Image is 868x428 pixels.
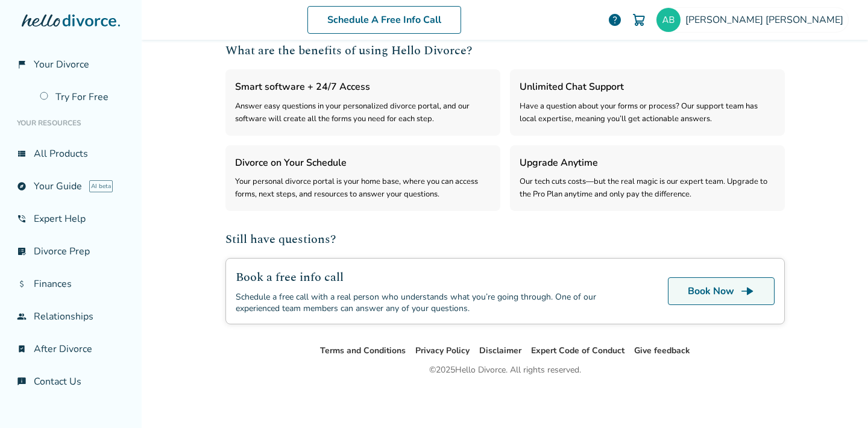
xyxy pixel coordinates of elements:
span: view_list [17,149,27,159]
span: Your Divorce [34,58,89,71]
div: Schedule a free call with a real person who understands what you’re going through. One of our exp... [236,291,639,314]
span: flag_2 [17,60,27,69]
li: Your Resources [10,111,132,135]
a: Book Nowline_end_arrow [668,277,775,305]
img: Cart [632,13,646,27]
a: flag_2Your Divorce [10,51,132,78]
h3: Divorce on Your Schedule [235,155,491,171]
iframe: Chat Widget [808,370,868,428]
a: bookmark_checkAfter Divorce [10,335,132,363]
span: explore [17,181,27,191]
span: group [17,312,27,321]
li: Give feedback [634,344,690,358]
h3: Smart software + 24/7 Access [235,79,491,95]
span: attach_money [17,279,27,289]
a: Expert Code of Conduct [531,345,624,356]
span: chat_info [17,377,27,386]
h3: Upgrade Anytime [520,155,775,171]
div: Have a question about your forms or process? Our support team has local expertise, meaning you’ll... [520,100,775,126]
span: line_end_arrow [740,284,755,298]
a: exploreYour GuideAI beta [10,172,132,200]
span: [PERSON_NAME] [PERSON_NAME] [685,13,848,27]
a: Schedule A Free Info Call [307,6,461,34]
h2: Still have questions? [225,230,785,248]
h2: What are the benefits of using Hello Divorce? [225,42,785,60]
a: Terms and Conditions [320,345,406,356]
a: view_listAll Products [10,140,132,168]
div: © 2025 Hello Divorce. All rights reserved. [429,363,581,377]
span: phone_in_talk [17,214,27,224]
a: Try For Free [33,83,132,111]
div: Answer easy questions in your personalized divorce portal, and our software will create all the f... [235,100,491,126]
span: list_alt_check [17,247,27,256]
a: groupRelationships [10,303,132,330]
h3: Unlimited Chat Support [520,79,775,95]
div: Your personal divorce portal is your home base, where you can access forms, next steps, and resou... [235,175,491,201]
span: AI beta [89,180,113,192]
a: attach_moneyFinances [10,270,132,298]
div: Our tech cuts costs—but the real magic is our expert team. Upgrade to the Pro Plan anytime and on... [520,175,775,201]
span: bookmark_check [17,344,27,354]
li: Disclaimer [479,344,521,358]
a: help [608,13,622,27]
a: Privacy Policy [415,345,470,356]
h2: Book a free info call [236,268,639,286]
img: anita@anitabecker.com [656,8,681,32]
a: list_alt_checkDivorce Prep [10,238,132,265]
a: chat_infoContact Us [10,368,132,395]
a: phone_in_talkExpert Help [10,205,132,233]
